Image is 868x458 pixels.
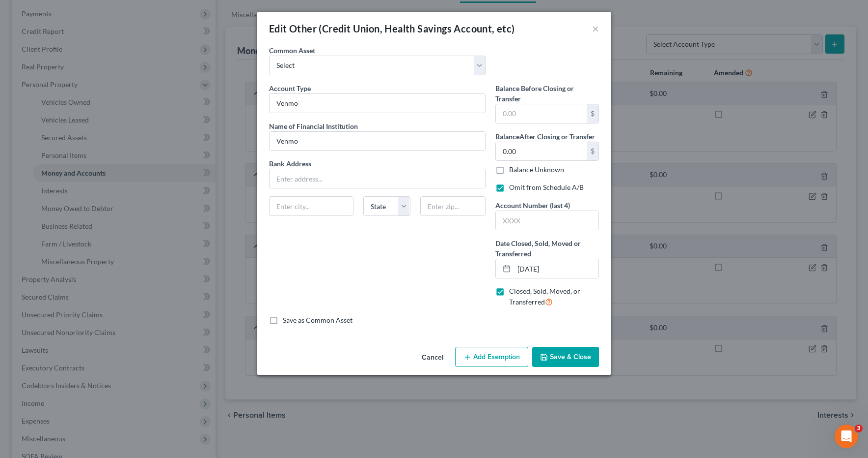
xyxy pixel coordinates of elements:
[496,211,598,230] input: XXXX
[270,197,353,215] input: Enter city...
[855,425,863,432] span: 3
[455,347,528,367] button: Add Exemption
[269,122,358,130] span: Name of Financial Institution
[414,348,451,367] button: Cancel
[514,259,598,278] input: MM/DD/YYYY
[587,104,598,123] div: $
[495,239,581,258] span: Date Closed, Sold, Moved or Transferred
[270,132,485,151] input: Enter name...
[519,132,595,141] span: After Closing or Transfer
[509,165,564,175] label: Balance Unknown
[587,142,598,161] div: $
[269,158,311,169] label: Bank Address
[269,83,311,93] label: Account Type
[496,104,587,123] input: 0.00
[283,315,353,325] label: Save as Common Asset
[509,287,580,306] span: Closed, Sold, Moved, or Transferred
[509,183,584,192] label: Omit from Schedule A/B
[420,196,486,216] input: Enter zip...
[269,22,515,35] div: Edit Other (Credit Union, Health Savings Account, etc)
[592,23,599,34] button: ×
[495,83,599,104] label: Balance Before Closing or Transfer
[495,200,570,211] label: Account Number (last 4)
[269,45,315,56] label: Common Asset
[496,142,587,161] input: 0.00
[835,425,858,448] iframe: Intercom live chat
[532,347,599,367] button: Save & Close
[270,169,485,188] input: Enter address...
[270,94,485,113] input: Credit Union, HSA, etc
[495,131,595,142] label: Balance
